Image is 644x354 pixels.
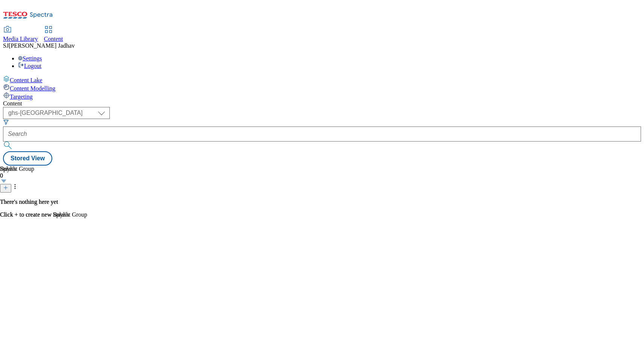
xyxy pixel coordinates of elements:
a: Logout [18,63,41,69]
span: Content Lake [10,77,42,83]
div: Content [3,100,641,107]
span: Content [44,36,63,42]
a: Media Library [3,27,38,42]
span: [PERSON_NAME] Jadhav [9,42,75,49]
span: Content Modelling [10,85,55,92]
a: Content Lake [3,75,641,84]
a: Content [44,27,63,42]
a: Settings [18,55,42,62]
span: Media Library [3,36,38,42]
svg: Search Filters [3,119,9,125]
span: SJ [3,42,9,49]
input: Search [3,127,641,142]
button: Stored View [3,151,52,166]
span: Targeting [10,93,33,100]
a: Targeting [3,92,641,100]
a: Content Modelling [3,84,641,92]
